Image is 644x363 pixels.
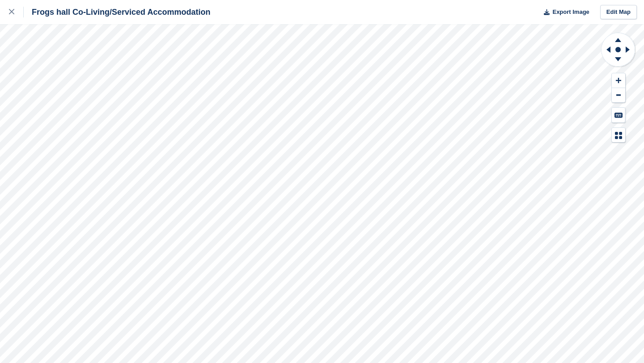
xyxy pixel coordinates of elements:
div: Frogs hall Co-Living/Serviced Accommodation [24,7,210,17]
button: Keyboard Shortcuts [612,108,625,122]
span: Export Image [552,8,589,17]
button: Zoom Out [612,88,625,103]
button: Map Legend [612,128,625,143]
button: Zoom In [612,73,625,88]
button: Export Image [538,5,589,20]
a: Edit Map [600,5,637,20]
